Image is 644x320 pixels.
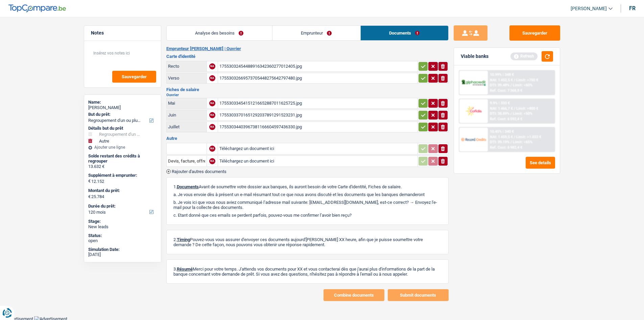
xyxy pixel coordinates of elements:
[513,111,532,116] span: Limit: <50%
[88,219,157,224] div: Stage:
[166,169,226,174] button: Rajouter d'autres documents
[490,129,514,134] div: 10.45% | 340 €
[490,83,509,87] span: DTI: 39.48%
[510,83,512,87] span: /
[173,192,442,197] p: a. Je vous envoie dès à présent un e-mail résumant tout ce que nous avons discuté et les doc...
[177,237,190,242] span: Timing
[490,72,514,77] div: 10.99% | 348 €
[516,135,541,139] span: Limit: >1.033 €
[167,26,272,40] a: Analyse des besoins
[516,106,538,111] span: Limit: >800 €
[166,54,449,59] h3: Carte d'identité
[122,74,147,79] span: Sauvegarder
[88,224,157,230] div: New leads
[490,140,509,144] span: DTI: 39.19%
[629,5,636,12] div: fr
[88,100,157,105] div: Name:
[88,173,156,178] label: Supplément à emprunter:
[490,117,522,121] div: Ref. Cost: 6 592,4 €
[513,140,532,144] span: Limit: <65%
[514,135,515,139] span: /
[166,87,449,92] h3: Fiches de salaire
[8,4,66,13] img: TopCompare Logo
[168,112,205,118] div: Juin
[565,3,613,14] a: [PERSON_NAME]
[209,63,215,69] div: NA
[88,112,156,117] label: But du prêt:
[209,146,215,152] div: NA
[166,136,449,141] h3: Autre
[173,237,442,247] p: 2. Pouvez-vous vous assurer d'envoyer ces documents aujourd'[PERSON_NAME] XX heure, afin que je p...
[88,105,157,110] div: [PERSON_NAME]
[490,101,510,105] div: 9.9% | 333 €
[168,64,205,69] div: Recto
[209,100,215,106] div: NA
[461,133,486,146] img: Record Credits
[173,213,442,218] p: c. Etant donné que ces emails se perdent parfois, pouvez-vous me confirmer l’avoir bien reçu?
[88,126,157,131] div: Détails but du prêt
[490,111,509,116] span: DTI: 38.89%
[88,233,157,238] div: Status:
[168,124,205,129] div: Juillet
[168,76,205,81] div: Verso
[219,110,416,120] div: 17553033701651292037891291523231.jpg
[509,25,560,41] button: Sauvegarder
[88,247,157,252] div: Simulation Date:
[514,78,515,82] span: /
[219,122,416,132] div: 17553034403967381166604597436330.jpg
[91,30,154,36] h5: Notes
[571,6,607,12] span: [PERSON_NAME]
[490,78,513,82] span: NAI: 1 452,5 €
[526,157,555,169] button: See details
[272,26,360,40] a: Emprunteur
[88,194,91,199] span: €
[361,26,448,40] a: Documents
[461,79,486,87] img: AlphaCredit
[112,71,156,83] button: Sauvegarder
[219,61,416,71] div: 17553032454488916342360277012405.jpg
[461,54,488,59] div: Viable banks
[324,289,384,301] button: Combine documents
[88,204,156,209] label: Durée du prêt:
[388,289,449,301] button: Submit documents
[88,178,91,184] span: €
[490,145,522,150] div: Ref. Cost: 6 982,4 €
[209,112,215,118] div: NA
[490,106,513,111] span: NAI: 1 466,7 €
[219,98,416,108] div: 17553033454151216652887011625725.jpg
[88,252,157,257] div: [DATE]
[173,266,442,277] p: 3. Merci pour votre temps. J'attends vos documents pour XX et vous contacterai dès que j'aurai p...
[461,105,486,117] img: Cofidis
[172,169,226,174] span: Rajouter d'autres documents
[177,184,199,189] span: Documents
[166,46,449,51] h2: Emprunteur [PERSON_NAME] | Ouvrier
[490,135,513,139] span: NAI: 1 459,5 €
[510,52,538,60] div: Refresh
[514,106,515,111] span: /
[510,140,512,144] span: /
[88,164,157,169] div: 13.632 €
[173,200,442,210] p: b. Je vois ici que vous nous aviez communiqué l’adresse mail suivante: [EMAIL_ADDRESS][DOMAIN_NA...
[168,101,205,106] div: Mai
[516,78,538,82] span: Limit: >750 €
[88,153,157,164] div: Solde restant des crédits à regrouper
[513,83,532,87] span: Limit: <60%
[209,124,215,130] div: NA
[88,238,157,243] div: open
[173,184,442,189] p: 1. Avant de soumettre votre dossier aux banques, ils auront besoin de votre Carte d'identité, Fic...
[88,188,156,193] label: Montant du prêt:
[510,111,512,116] span: /
[209,75,215,81] div: NA
[166,93,449,97] h2: Ouvrier
[209,158,215,164] div: NA
[177,266,193,272] span: Résumé
[490,88,522,93] div: Ref. Cost: 7 368,8 €
[219,73,416,83] div: 17553032669573705448275642797480.jpg
[88,145,157,150] div: Ajouter une ligne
